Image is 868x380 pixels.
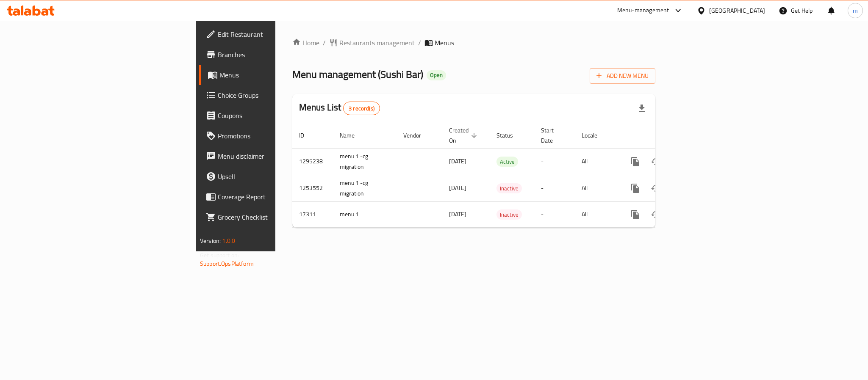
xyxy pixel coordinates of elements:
[427,70,446,80] div: Open
[292,123,713,228] table: enhanced table
[575,148,618,175] td: All
[449,209,466,220] span: [DATE]
[534,201,575,227] td: -
[449,182,466,193] span: [DATE]
[218,110,334,121] span: Coupons
[435,38,454,48] span: Menus
[496,157,518,167] span: Active
[582,130,608,140] span: Locale
[534,175,575,201] td: -
[218,90,334,100] span: Choice Groups
[534,148,575,175] td: -
[575,201,618,227] td: All
[618,123,713,149] th: Actions
[200,250,239,261] span: Get support on:
[199,44,341,65] a: Branches
[333,175,397,201] td: menu 1 -cg migration
[625,178,646,198] button: more
[218,29,334,39] span: Edit Restaurant
[199,105,341,126] a: Coupons
[343,102,380,115] div: Total records count
[590,68,655,84] button: Add New Menu
[219,70,334,80] span: Menus
[496,209,522,220] div: Inactive
[418,38,421,48] li: /
[496,210,522,220] span: Inactive
[292,65,423,84] span: Menu management ( Sushi Bar )
[199,65,341,85] a: Menus
[646,204,666,225] button: Change Status
[617,6,669,16] div: Menu-management
[496,184,522,193] span: Inactive
[340,130,366,140] span: Name
[200,235,221,246] span: Version:
[218,50,334,60] span: Branches
[625,204,646,225] button: more
[199,85,341,105] a: Choice Groups
[218,131,334,141] span: Promotions
[199,24,341,44] a: Edit Restaurant
[853,6,858,15] span: m
[299,130,315,140] span: ID
[199,146,341,166] a: Menu disclaimer
[199,187,341,207] a: Coverage Report
[333,201,397,227] td: menu 1
[646,151,666,172] button: Change Status
[632,98,652,118] div: Export file
[427,72,446,79] span: Open
[329,38,415,48] a: Restaurants management
[218,151,334,161] span: Menu disclaimer
[541,125,565,146] span: Start Date
[218,171,334,182] span: Upsell
[199,207,341,227] a: Grocery Checklist
[449,125,480,146] span: Created On
[403,130,432,140] span: Vendor
[646,178,666,198] button: Change Status
[199,126,341,146] a: Promotions
[299,101,380,115] h2: Menus List
[625,151,646,172] button: more
[344,105,380,113] span: 3 record(s)
[596,71,649,81] span: Add New Menu
[339,38,415,48] span: Restaurants management
[449,156,466,167] span: [DATE]
[218,212,334,222] span: Grocery Checklist
[496,130,524,140] span: Status
[218,192,334,202] span: Coverage Report
[292,38,655,48] nav: breadcrumb
[709,6,765,15] div: [GEOGRAPHIC_DATA]
[200,258,254,269] a: Support.OpsPlatform
[222,235,235,246] span: 1.0.0
[199,166,341,187] a: Upsell
[333,148,397,175] td: menu 1 -cg migration
[575,175,618,201] td: All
